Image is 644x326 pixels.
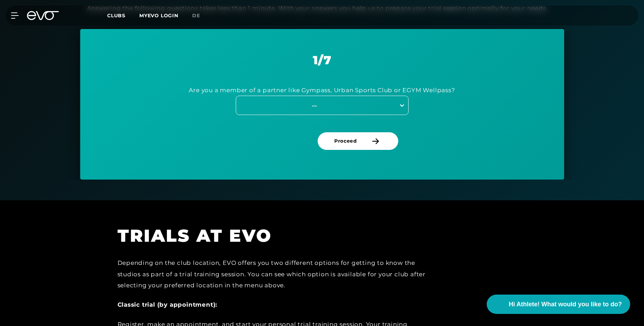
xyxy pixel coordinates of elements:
[334,137,357,145] span: Proceed
[118,301,217,308] strong: Classic trial (by appointment):
[189,85,455,96] div: Are you a member of a partner like Gympass, Urban Sports Club or EGYM Wellpass?
[313,53,332,67] span: 1 / 7
[237,102,392,109] div: ---
[318,132,401,162] a: Proceed
[118,257,429,291] div: Depending on the club location, EVO offers you two different options for getting to know the stud...
[118,224,429,247] h1: TRIALS AT EVO
[107,12,125,19] span: Clubs
[509,300,622,309] span: Hi Athlete! What would you like to do?
[192,12,200,19] span: de
[192,12,208,20] a: de
[139,12,178,19] a: MYEVO LOGIN
[487,295,630,314] button: Hi Athlete! What would you like to do?
[107,12,139,19] a: Clubs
